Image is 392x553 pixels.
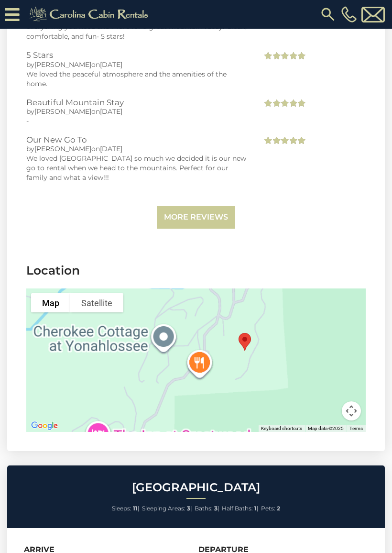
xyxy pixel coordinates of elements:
[10,481,382,494] h2: [GEOGRAPHIC_DATA]
[261,425,302,432] button: Keyboard shortcuts
[133,505,138,512] strong: 11
[26,69,248,88] div: We loved the peaceful atmosphere and the amenities of the home.
[26,135,248,144] h3: Our New Go To
[70,293,123,312] button: Show satellite imagery
[100,60,122,69] span: [DATE]
[112,505,131,512] span: Sleeps:
[26,60,248,69] div: by on
[31,293,70,312] button: Show street map
[308,426,344,431] span: Map data ©2025
[24,5,156,24] img: Khaki-logo.png
[142,502,192,515] li: |
[254,505,257,512] strong: 1
[26,154,248,182] div: We loved [GEOGRAPHIC_DATA] so much we decided it is our new go to rental when we head to the moun...
[157,206,235,229] a: More Reviews
[26,144,248,154] div: by on
[29,420,60,432] a: Open this area in Google Maps (opens a new window)
[261,505,275,512] span: Pets:
[195,502,219,515] li: |
[26,98,248,107] h3: Beautiful Mountain Stay
[319,6,337,23] img: search-regular.svg
[34,107,91,116] span: [PERSON_NAME]
[277,505,280,512] strong: 2
[26,262,366,279] h3: Location
[339,6,359,22] a: [PHONE_NUMBER]
[214,505,218,512] strong: 3
[26,116,248,126] div: -
[222,502,259,515] li: |
[187,505,190,512] strong: 3
[222,505,253,512] span: Half Baths:
[235,329,255,354] div: Chimney Island
[195,505,213,512] span: Baths:
[26,51,248,59] h3: 5 Stars
[112,502,140,515] li: |
[349,426,363,431] a: Terms
[100,144,122,153] span: [DATE]
[342,401,361,420] button: Map camera controls
[142,505,185,512] span: Sleeping Areas:
[100,107,122,116] span: [DATE]
[34,144,91,153] span: [PERSON_NAME]
[34,60,91,69] span: [PERSON_NAME]
[29,420,60,432] img: Google
[26,107,248,116] div: by on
